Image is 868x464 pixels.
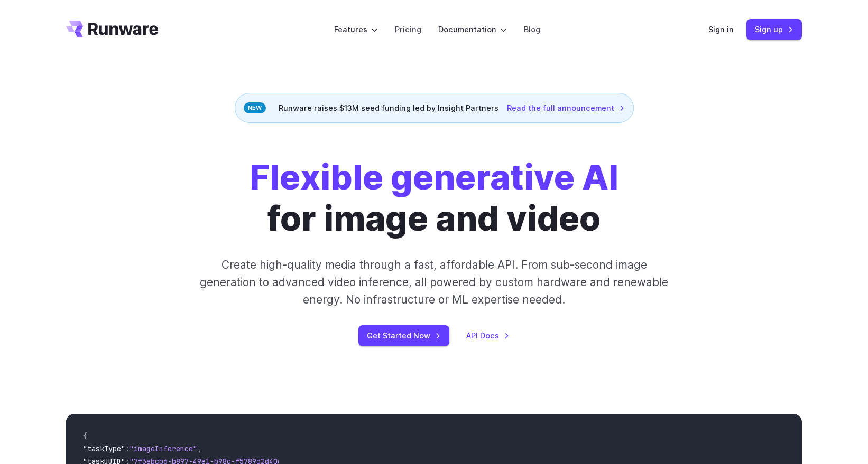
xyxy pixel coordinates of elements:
a: Go to / [66,21,158,37]
h1: for image and video [250,157,618,239]
a: API Docs [466,329,510,342]
span: "imageInference" [130,444,197,453]
a: Get Started Now [358,325,449,346]
span: : [125,444,130,453]
a: Pricing [395,23,421,35]
a: Sign in [708,23,734,35]
a: Sign up [746,19,802,40]
strong: Flexible generative AI [250,156,618,198]
a: Read the full announcement [507,102,625,114]
a: Blog [524,23,540,35]
label: Features [334,23,378,35]
div: Runware raises $13M seed funding led by Insight Partners [235,93,634,123]
span: { [83,431,87,441]
span: "taskType" [83,444,125,453]
p: Create high-quality media through a fast, affordable API. From sub-second image generation to adv... [199,256,670,309]
label: Documentation [438,23,507,35]
span: , [197,444,201,453]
